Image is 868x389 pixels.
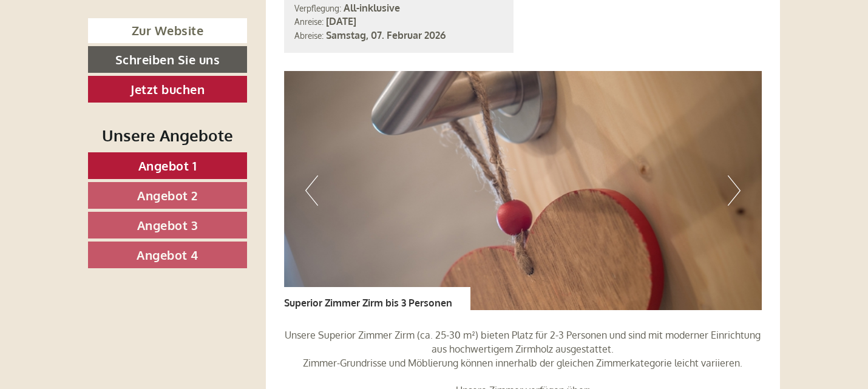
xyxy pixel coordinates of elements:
a: Jetzt buchen [88,76,247,103]
a: Schreiben Sie uns [88,46,247,73]
div: Unsere Angebote [88,124,247,146]
button: Senden [396,314,478,341]
b: [DATE] [326,15,356,27]
a: Zur Website [88,18,247,43]
span: Angebot 3 [137,217,198,233]
button: Next [728,175,741,206]
div: Guten Tag, wie können wir Ihnen helfen? [9,33,202,70]
div: Sonntag [209,9,270,30]
small: Abreise: [294,30,324,41]
b: Samstag, 07. Februar 2026 [326,29,446,41]
small: Anreise: [294,16,324,27]
span: Angebot 1 [138,158,197,174]
div: Berghotel Alpenrast [18,35,196,45]
div: Superior Zimmer Zirm bis 3 Personen [284,287,470,310]
img: image [284,71,762,310]
b: All-inklusive [344,2,400,14]
small: 20:32 [18,59,196,67]
span: Angebot 2 [137,188,198,203]
span: Angebot 4 [137,247,198,263]
button: Previous [305,175,318,206]
small: Verpflegung: [294,3,341,13]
